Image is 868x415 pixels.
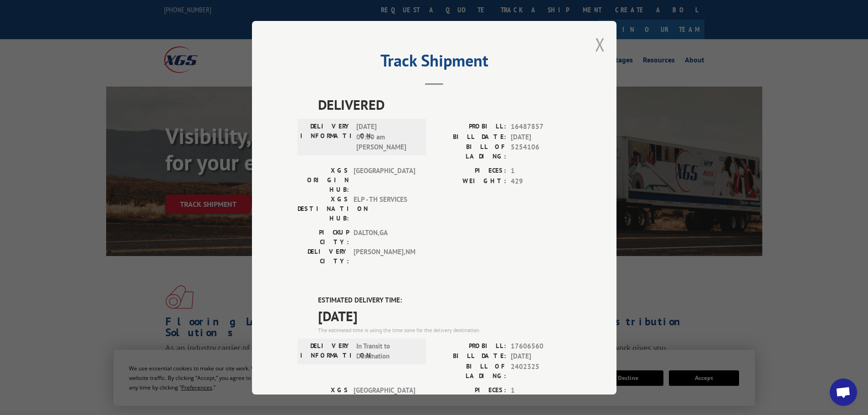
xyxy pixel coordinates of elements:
[354,166,415,195] span: [GEOGRAPHIC_DATA]
[434,132,506,142] label: BILL DATE:
[434,351,506,362] label: BILL DATE:
[298,166,349,195] label: XGS ORIGIN HUB:
[434,166,506,176] label: PIECES:
[354,385,415,414] span: [GEOGRAPHIC_DATA]
[354,247,415,266] span: [PERSON_NAME] , NM
[298,228,349,247] label: PICKUP CITY:
[511,142,571,161] span: 5254106
[298,54,571,72] h2: Track Shipment
[318,305,571,326] span: [DATE]
[356,341,418,361] span: In Transit to Destination
[354,228,415,247] span: DALTON , GA
[298,247,349,266] label: DELIVERY CITY:
[318,94,571,115] span: DELIVERED
[318,295,571,306] label: ESTIMATED DELIVERY TIME:
[830,379,857,406] div: Open chat
[511,385,571,395] span: 1
[298,385,349,414] label: XGS ORIGIN HUB:
[511,341,571,351] span: 17606560
[511,122,571,132] span: 16487857
[356,122,418,153] span: [DATE] 09:30 am [PERSON_NAME]
[434,341,506,351] label: PROBILL:
[511,361,571,380] span: 2402325
[511,166,571,176] span: 1
[434,122,506,132] label: PROBILL:
[434,361,506,380] label: BILL OF LADING:
[434,385,506,395] label: PIECES:
[434,176,506,186] label: WEIGHT:
[300,341,352,361] label: DELIVERY INFORMATION:
[511,351,571,362] span: [DATE]
[318,326,571,334] div: The estimated time is using the time zone for the delivery destination.
[300,122,352,153] label: DELIVERY INFORMATION:
[595,32,605,56] button: Close modal
[511,132,571,142] span: [DATE]
[434,142,506,161] label: BILL OF LADING:
[511,176,571,186] span: 429
[354,195,415,223] span: ELP - TH SERVICES
[298,195,349,223] label: XGS DESTINATION HUB:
